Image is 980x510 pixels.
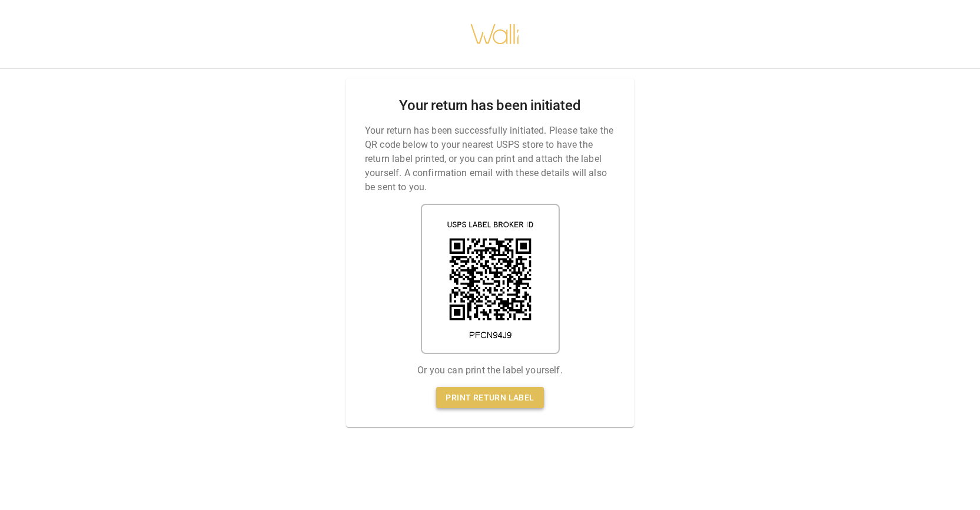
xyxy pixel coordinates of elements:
[421,204,560,354] img: shipping label qr code
[417,363,562,377] p: Or you can print the label yourself.
[436,387,543,409] a: Print return label
[399,97,580,114] h2: Your return has been initiated
[470,9,520,59] img: walli-inc.myshopify.com
[365,124,615,194] p: Your return has been successfully initiated. Please take the QR code below to your nearest USPS s...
